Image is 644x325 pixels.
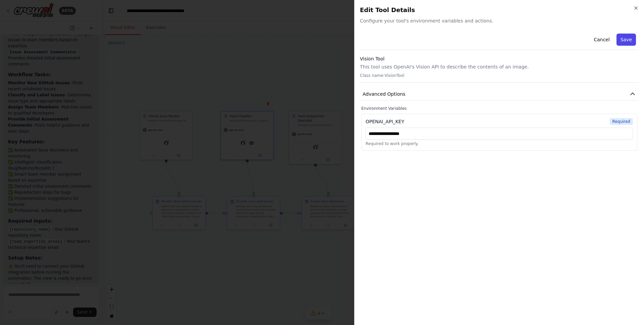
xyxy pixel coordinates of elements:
[616,34,636,46] button: Save
[361,106,637,111] label: Environment Variables
[363,91,406,97] span: Advanced Options
[360,73,639,78] p: Class name: VisionTool
[360,88,639,100] button: Advanced Options
[360,17,639,24] span: Configure your tool's environment variables and actions.
[590,34,613,46] button: Cancel
[360,5,639,15] h2: Edit Tool Details
[366,118,404,125] div: OPENAI_API_KEY
[360,63,639,70] p: This tool uses OpenAI's Vision API to describe the contents of an image.
[360,55,639,62] h3: Vision Tool
[366,141,633,146] p: Required to work properly.
[610,118,633,125] span: Required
